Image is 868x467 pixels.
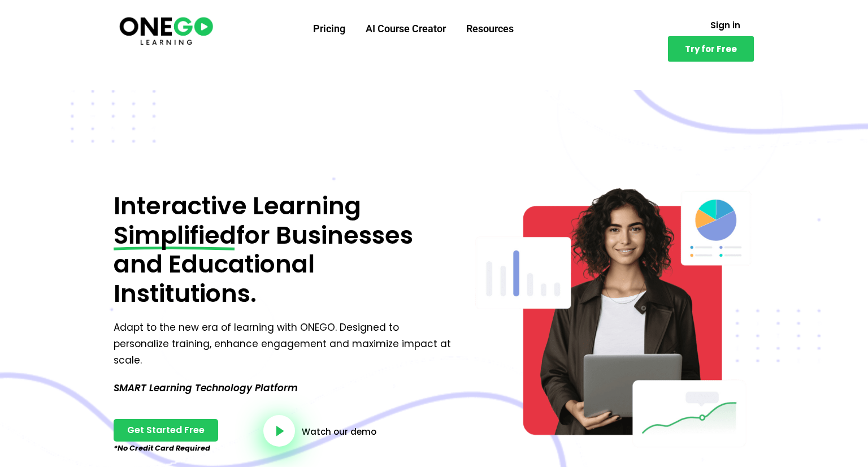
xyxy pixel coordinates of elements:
[668,36,754,62] a: Try for Free
[303,14,355,44] a: Pricing
[456,14,524,44] a: Resources
[697,14,754,36] a: Sign in
[355,14,456,44] a: AI Course Creator
[302,427,376,436] a: Watch our demo
[710,21,740,29] span: Sign in
[114,189,361,223] span: Interactive Learning
[114,419,218,442] a: Get Started Free
[114,443,210,453] em: *No Credit Card Required
[114,319,455,369] p: Adapt to the new era of learning with ONEGO. Designed to personalize training, enhance engagement...
[127,426,205,435] span: Get Started Free
[114,380,455,396] p: SMART Learning Technology Platform
[263,415,295,447] a: video-button
[685,45,737,53] span: Try for Free
[114,221,236,250] span: Simplified
[114,218,413,310] span: for Businesses and Educational Institutions.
